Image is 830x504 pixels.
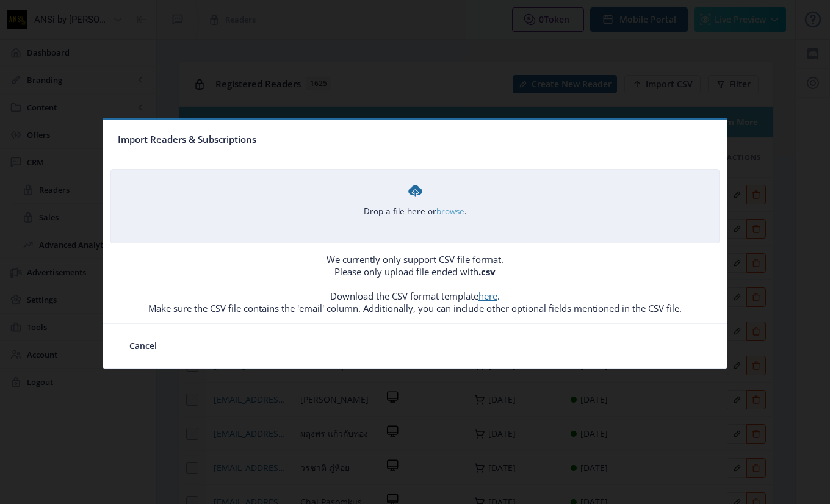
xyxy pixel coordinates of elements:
b: .csv [478,265,496,278]
div: Drop a file here or . [364,182,467,217]
a: here [478,290,497,302]
button: Cancel [118,334,168,358]
p: We currently only support CSV file format. Please only upload file ended with Download the CSV fo... [103,253,727,314]
nb-card-header: Import Readers & Subscriptions [103,120,727,159]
